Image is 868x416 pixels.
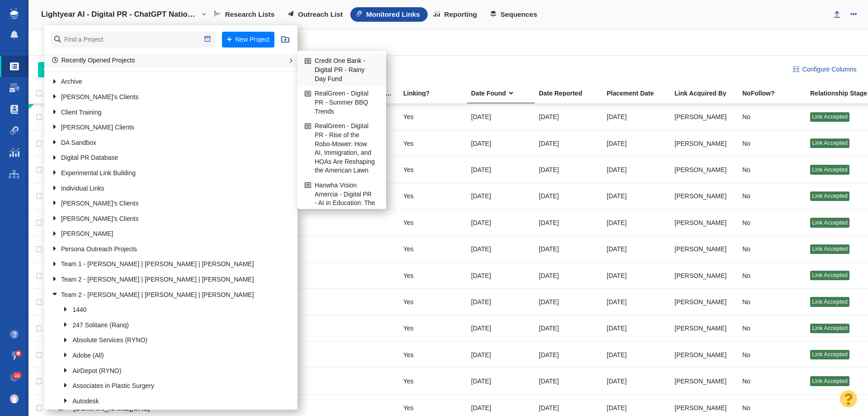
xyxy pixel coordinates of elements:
a: Linking? [403,90,470,98]
span: Configure Columns [802,65,857,74]
span: [PERSON_NAME] [675,139,726,148]
a: [PERSON_NAME] Clients [49,121,279,135]
div: [DATE] [607,134,666,153]
div: NoFollow? [742,90,809,96]
div: Yes [403,213,463,232]
span: [PERSON_NAME] [675,166,726,174]
div: Yes [403,239,463,259]
div: [DATE] [471,160,531,179]
div: Yes [403,345,463,364]
a: [PERSON_NAME]'s Clients [49,197,279,211]
span: Link Accepted [812,299,847,305]
a: RealGreen - Digital PR - Rise of the Robo-Mower: How AI, Immigration, and HOAs Are Reshaping the ... [302,120,381,178]
a: Credit One Bank - Digital PR - Rainy Day Fund [302,54,381,86]
input: Find a Project [51,32,216,48]
button: New Project [222,32,274,48]
a: 247 Solitaire (Ranq) [61,318,279,332]
a: AirDepot (RYNO) [61,364,279,378]
div: [DATE] [471,371,531,391]
span: 22 [13,372,22,379]
div: Yes [403,186,463,206]
a: Persona Outreach Projects [49,242,279,256]
span: [PERSON_NAME] [675,324,726,332]
div: [DATE] [607,107,666,127]
div: [DATE] [471,319,531,338]
div: Yes [403,319,463,338]
span: [PERSON_NAME] [675,404,726,412]
div: [DATE] [471,239,531,259]
div: No [742,134,802,153]
div: [DATE] [471,292,531,311]
td: Taylor Tomita [670,289,738,315]
div: No [742,107,802,127]
span: Link Accepted [812,246,847,252]
a: Absolute Services (RYNO) [61,334,279,348]
span: Reporting [444,10,477,19]
span: Link Accepted [812,167,847,173]
span: Link Accepted [812,378,847,384]
div: [DATE] [607,186,666,206]
td: Taylor Tomita [670,262,738,288]
div: [DATE] [539,371,599,391]
a: Placement Date [607,90,674,98]
span: Link Accepted [812,325,847,331]
div: Yes [403,134,463,153]
div: Date that the backlink checker discovered the link [471,90,538,96]
div: [DATE] [539,107,599,127]
span: Link Accepted [812,272,847,278]
span: [PERSON_NAME] [675,219,726,227]
div: [DATE] [607,266,666,285]
a: Recently Opened Projects [52,57,135,64]
td: Taylor Tomita [670,210,738,236]
a: Client Training [49,105,279,120]
img: buzzstream_logo_iconsimple.png [10,8,18,19]
a: Date Found [471,90,538,98]
div: No [742,213,802,232]
td: Taylor Tomita [670,368,738,394]
span: [PERSON_NAME] [675,245,726,253]
div: [DATE] [539,239,599,259]
span: [PERSON_NAME] [675,351,726,359]
a: Team 1 - [PERSON_NAME] | [PERSON_NAME] | [PERSON_NAME] [49,258,279,272]
span: Sequences [500,10,537,19]
td: Taylor Tomita [670,236,738,262]
div: No [742,160,802,179]
a: Hanwha Vision Amercia - Digital PR - AI in Education: The Growing Debate Across Generations and D... [302,178,381,237]
span: [PERSON_NAME] [675,113,726,121]
a: Autodesk [61,394,279,408]
a: Reporting [428,7,485,22]
div: No [742,345,802,364]
div: [DATE] [539,186,599,206]
div: [DATE] [471,266,531,285]
div: Yes [403,371,463,391]
a: Archive [49,75,279,89]
a: NoFollow? [742,90,809,98]
div: [DATE] [471,345,531,364]
span: [DOMAIN_NAME][URL] [73,404,150,412]
td: Taylor Tomita [670,183,738,209]
a: Adobe (All) [61,349,279,363]
div: No [742,266,802,285]
span: Link Accepted [812,193,847,199]
div: [DATE] [539,134,599,153]
button: Add Links [38,62,93,77]
a: Link Acquired By [675,90,741,98]
td: Taylor Tomita [670,157,738,183]
div: No [742,319,802,338]
div: [DATE] [471,134,531,153]
div: Link Acquired By [675,90,741,96]
div: [DATE] [607,371,666,391]
span: Research Lists [225,10,275,19]
div: [DATE] [607,213,666,232]
div: Yes [403,107,463,127]
div: [DATE] [471,213,531,232]
span: [PERSON_NAME] [675,272,726,280]
td: Taylor Tomita [670,104,738,130]
div: Yes [403,266,463,285]
span: Link Accepted [812,114,847,120]
div: [DATE] [539,292,599,311]
div: [DATE] [607,292,666,311]
td: Taylor Tomita [670,315,738,341]
a: RealGreen - Digital PR - Summer BBQ Trends [302,87,381,119]
a: Sequences [485,7,545,22]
